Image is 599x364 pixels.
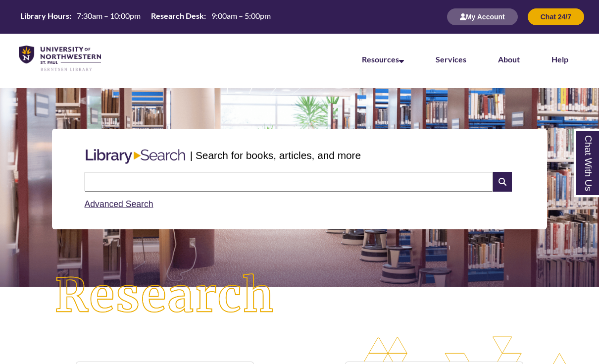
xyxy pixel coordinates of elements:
[528,12,584,21] a: Chat 24/7
[528,8,584,25] button: Chat 24/7
[81,145,190,168] img: Libary Search
[436,54,466,64] a: Services
[362,54,404,64] a: Resources
[551,54,568,64] a: Help
[30,249,300,343] img: Research
[16,10,275,24] a: Hours Today
[447,12,518,21] a: My Account
[77,11,141,20] span: 7:30am – 10:00pm
[498,54,520,64] a: About
[211,11,271,20] span: 9:00am – 5:00pm
[147,10,207,21] th: Research Desk:
[493,172,512,192] i: Search
[447,8,518,25] button: My Account
[19,46,101,71] img: UNWSP Library Logo
[16,10,275,23] table: Hours Today
[16,10,73,21] th: Library Hours:
[190,148,361,163] p: | Search for books, articles, and more
[85,199,153,209] a: Advanced Search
